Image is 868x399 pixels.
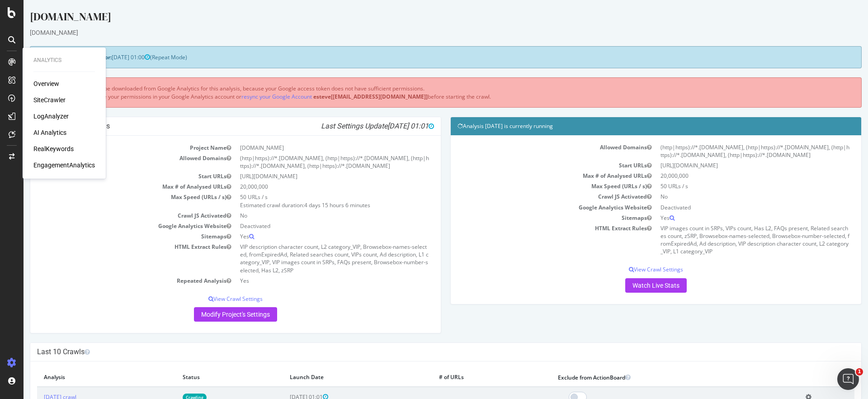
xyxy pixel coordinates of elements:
[218,93,288,100] a: resync your Google Account
[14,221,212,231] td: Google Analytics Website
[14,171,212,181] td: Start URLs
[212,231,410,242] td: Yes
[33,144,74,153] a: RealKeywords
[632,181,831,191] td: 50 URLs / s
[212,210,410,221] td: No
[434,223,632,257] td: HTML Extract Rules
[6,28,838,37] div: [DOMAIN_NAME]
[212,221,410,231] td: Deactivated
[632,223,831,257] td: VIP images count in SRPs, VIPs count, Has L2, FAQs present, Related searches count, zSRP, Browseb...
[6,9,838,28] div: [DOMAIN_NAME]
[528,368,775,387] th: Exclude from ActionBoard
[212,142,410,153] td: [DOMAIN_NAME]
[14,210,212,221] td: Crawl JS Activated
[14,347,831,356] h4: Last 10 Crawls
[212,171,410,181] td: [URL][DOMAIN_NAME]
[14,181,212,192] td: Max # of Analysed URLs
[33,57,95,64] div: Analytics
[434,122,831,131] h4: Analysis [DATE] is currently running
[33,79,59,88] a: Overview
[259,368,409,387] th: Launch Date
[434,213,632,223] td: Sitemaps
[837,368,859,390] iframe: Intercom live chat
[170,307,254,322] a: Modify Project's Settings
[88,53,127,61] span: [DATE] 01:00
[152,368,260,387] th: Status
[632,160,831,171] td: [URL][DOMAIN_NAME]
[290,93,404,100] b: esteve[[EMAIL_ADDRESS][DOMAIN_NAME]]
[632,142,831,160] td: (http|https)://*.[DOMAIN_NAME], (http|https)://*.[DOMAIN_NAME], (http|https)://*.[DOMAIN_NAME], (...
[14,231,212,242] td: Sitemaps
[212,192,410,210] td: 50 URLs / s Estimated crawl duration:
[434,160,632,171] td: Start URLs
[33,128,66,137] a: AI Analytics
[14,242,212,275] td: HTML Extract Rules
[856,368,863,375] span: 1
[6,46,838,68] div: (Repeat Mode)
[212,275,410,286] td: Yes
[602,278,663,293] a: Watch Live Stats
[33,95,66,104] a: SiteCrawler
[14,142,212,153] td: Project Name
[14,295,410,303] p: View Crawl Settings
[14,122,410,131] h4: Project Global Settings
[632,213,831,223] td: Yes
[632,171,831,181] td: 20,000,000
[14,153,212,171] td: Allowed Domains
[33,161,95,170] a: EngagementAnalytics
[434,202,632,213] td: Google Analytics Website
[364,122,410,130] span: [DATE] 01:01
[434,142,632,160] td: Allowed Domains
[434,171,632,181] td: Max # of Analysed URLs
[212,181,410,192] td: 20,000,000
[434,191,632,202] td: Crawl JS Activated
[297,122,410,131] i: Last Settings Update
[212,153,410,171] td: (http|https)://*.[DOMAIN_NAME], (http|https)://*.[DOMAIN_NAME], (http|https)://*.[DOMAIN_NAME], (...
[212,242,410,275] td: VIP description character count, L2 category_VIP, Browsebox-names-selected, fromExpiredAd, Relate...
[14,192,212,210] td: Max Speed (URLs / s)
[281,201,347,209] span: 4 days 15 hours 6 minutes
[409,368,528,387] th: # of URLs
[14,53,88,61] strong: Next Launch Scheduled for:
[6,77,838,107] div: Visit information will not be downloaded from Google Analytics for this analysis, because your Go...
[33,112,69,121] a: LogAnalyzer
[434,266,831,273] p: View Crawl Settings
[14,275,212,286] td: Repeated Analysis
[632,202,831,213] td: Deactivated
[434,181,632,191] td: Max Speed (URLs / s)
[14,368,152,387] th: Analysis
[632,191,831,202] td: No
